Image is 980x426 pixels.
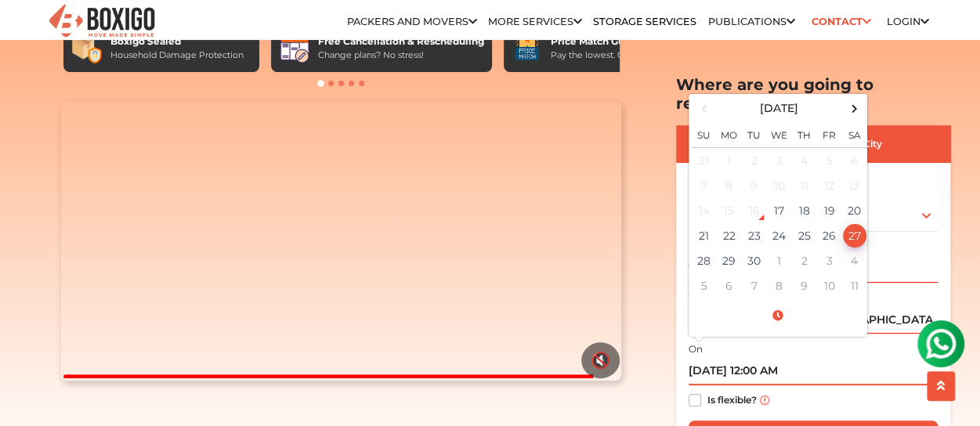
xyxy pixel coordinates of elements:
[708,16,795,27] a: Publications
[887,16,929,27] a: Login
[110,49,244,62] div: Household Damage Protection
[47,2,157,41] img: Boxigo
[927,371,955,401] button: scroll up
[488,16,582,27] a: More services
[61,101,621,381] video: Your browser does not support the video tag.
[16,16,47,47] img: whatsapp-icon.svg
[742,120,767,148] th: Tu
[692,309,864,323] a: Select Time
[676,75,950,113] h2: Where are you going to relocate?
[689,358,938,385] input: Moving date
[760,395,769,405] img: info
[817,120,842,148] th: Fr
[767,120,792,148] th: We
[743,199,766,222] div: 16
[551,34,670,49] div: Price Match Guarantee
[551,49,670,62] div: Pay the lowest. Guaranteed!
[346,16,476,27] a: Packers and Movers
[689,342,703,356] label: On
[693,98,714,119] span: Previous Month
[318,34,484,49] div: Free Cancellation & Rescheduling
[71,33,103,64] img: Boxigo Sealed
[318,49,484,62] div: Change plans? No stress!
[279,33,310,64] img: Free Cancellation & Rescheduling
[717,97,842,120] th: Select Month
[792,120,817,148] th: Th
[844,98,865,119] span: Next Month
[842,120,867,148] th: Sa
[581,342,620,378] button: 🔇
[707,391,757,407] label: Is flexible?
[717,120,742,148] th: Mo
[593,16,696,27] a: Storage Services
[692,120,717,148] th: Su
[806,9,876,34] a: Contact
[110,34,244,49] div: Boxigo Sealed
[512,33,543,64] img: Price Match Guarantee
